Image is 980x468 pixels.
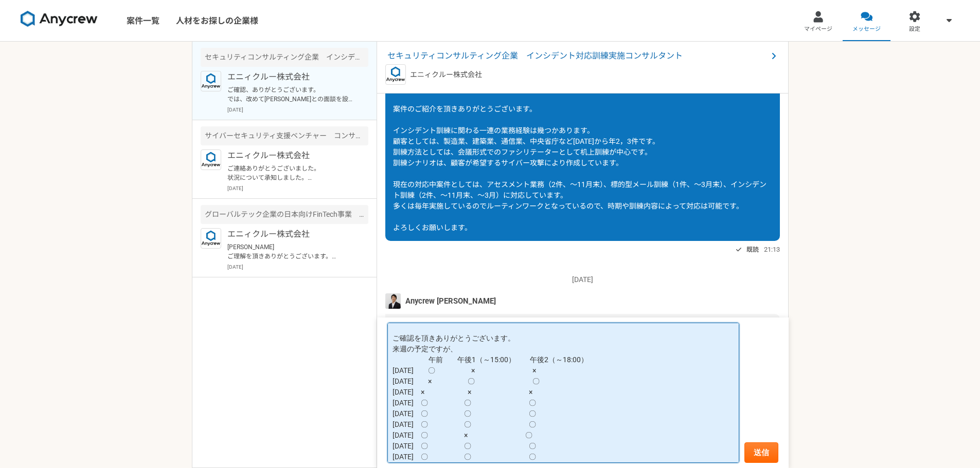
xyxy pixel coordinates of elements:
p: エニィクルー株式会社 [227,149,354,162]
button: 送信 [744,442,778,463]
span: 設定 [909,25,920,33]
p: ご確認、ありがとうございます。 では、改めて[PERSON_NAME]との面談を設定できればと思いますが、稼働量やご条件面的には、案件記載の内容で概ね問題ありませんでしょうか。 来週でオンライン... [227,85,354,104]
span: セキュリティコンサルティング企業 インシデント対応訓練実施コンサルタント [387,50,768,62]
div: セキュリティコンサルティング企業 インシデント対応訓練実施コンサルタント [201,48,368,67]
img: logo_text_blue_01.png [201,149,221,170]
img: logo_text_blue_01.png [201,228,221,249]
p: エニィクルー株式会社 [410,69,482,80]
div: サイバーセキュリティ支援ベンチャー コンサルタント募集 [201,126,368,145]
span: メッセージ [852,25,881,33]
p: [DATE] [227,106,368,114]
p: エニィクルー株式会社 [227,71,354,83]
p: ご連絡ありがとうございました。 状況について承知しました。 新たな動きがありましたらご連絡ください。お待ちしています。 引き続きよろしくお願い致します。 [227,164,354,182]
img: logo_text_blue_01.png [385,64,406,85]
span: Anycrew [PERSON_NAME] [405,295,496,307]
p: [DATE] [227,263,368,271]
span: 既読 [746,244,759,256]
p: [PERSON_NAME] ご理解を頂きありがとうございます。 是非ともご紹介を頂ければ幸いです。 よろしくお願いします [227,242,354,261]
p: [DATE] [227,184,368,192]
p: [DATE] [385,274,780,285]
span: マイページ [804,25,832,33]
img: MHYT8150_2.jpg [385,293,401,309]
img: logo_text_blue_01.png [201,71,221,91]
img: 8DqYSo04kwAAAAASUVORK5CYII= [21,11,98,27]
p: エニィクルー株式会社 [227,228,354,240]
span: 21:13 [764,245,780,254]
textarea: [PERSON_NAME]様様 ご確認を頂きありがとうございます。 来週の予定ですが、 午前 午後1（～15:00） 午後2（～18:00） [DATE] 〇 × × [DATE] × 〇 〇 ... [387,323,739,463]
div: グローバルテック企業の日本向けFinTech事業 ITサポート業務（社内） [201,205,368,224]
